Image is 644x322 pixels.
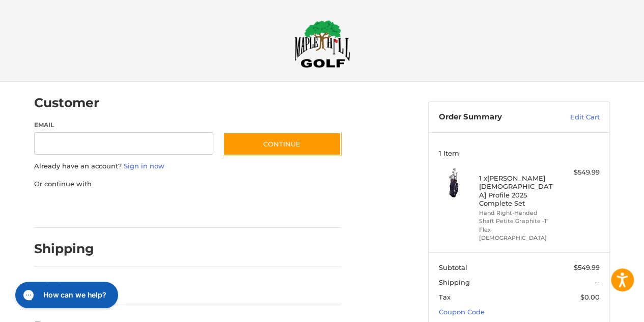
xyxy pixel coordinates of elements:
a: Sign in now [124,162,164,170]
span: Subtotal [439,263,467,271]
iframe: Gorgias live chat messenger [10,278,121,312]
span: Shipping [439,278,470,286]
div: $549.99 [559,167,600,178]
h4: 1 x [PERSON_NAME] [DEMOGRAPHIC_DATA] Profile 2025 Complete Set [479,174,557,207]
label: Email [34,120,213,130]
span: $549.99 [574,263,600,271]
li: Hand Right-Handed [479,209,557,217]
a: Coupon Code [439,308,485,316]
img: Maple Hill Golf [294,20,350,68]
a: Edit Cart [548,112,600,122]
span: $0.00 [580,293,600,301]
h2: Shipping [34,241,94,257]
li: Shaft Petite Graphite -1" [479,217,557,226]
li: Flex [DEMOGRAPHIC_DATA] [479,226,557,242]
iframe: PayPal-paypal [31,199,107,217]
h3: 1 Item [439,149,600,157]
span: Tax [439,293,451,301]
h2: Customer [34,95,99,111]
p: Or continue with [34,179,341,189]
h3: Order Summary [439,112,548,122]
span: -- [595,278,600,286]
iframe: PayPal-paylater [117,199,193,217]
button: Continue [223,132,341,156]
iframe: PayPal-venmo [204,199,280,217]
p: Already have an account? [34,161,341,171]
